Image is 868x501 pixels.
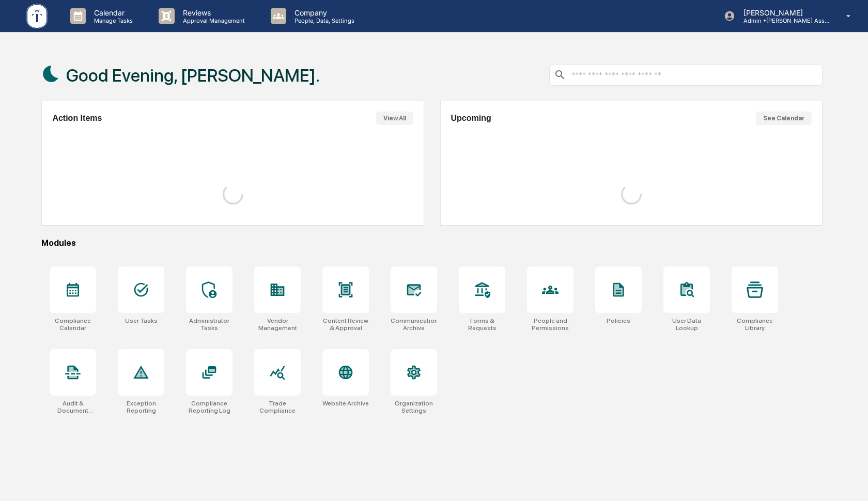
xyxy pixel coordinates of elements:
img: logo [25,2,50,30]
button: View All [376,112,413,125]
div: Compliance Library [732,317,778,332]
div: Trade Compliance [254,400,301,414]
div: People and Permissions [527,317,574,332]
div: Vendor Management [254,317,301,332]
div: Website Archive [322,400,369,407]
p: Calendar [86,8,138,17]
div: Administrator Tasks [186,317,233,332]
div: Audit & Document Logs [50,400,96,414]
p: Manage Tasks [86,17,138,24]
p: People, Data, Settings [286,17,360,24]
h1: Good Evening, [PERSON_NAME]. [66,65,320,86]
p: [PERSON_NAME] [735,8,831,17]
p: Reviews [175,8,250,17]
h2: Action Items [52,114,102,123]
div: Forms & Requests [459,317,505,332]
h2: Upcoming [451,114,491,123]
div: Exception Reporting [118,400,164,414]
p: Approval Management [175,17,250,24]
p: Company [286,8,360,17]
div: Communications Archive [391,317,437,332]
div: User Tasks [125,317,158,324]
div: Policies [607,317,630,324]
div: Compliance Reporting Log [186,400,233,414]
p: Admin • [PERSON_NAME] Asset Management LLC [735,17,831,24]
div: Modules [41,238,823,248]
div: Content Review & Approval [322,317,369,332]
div: Organization Settings [391,400,437,414]
button: See Calendar [756,112,812,125]
div: Compliance Calendar [50,317,96,332]
div: User Data Lookup [663,317,710,332]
